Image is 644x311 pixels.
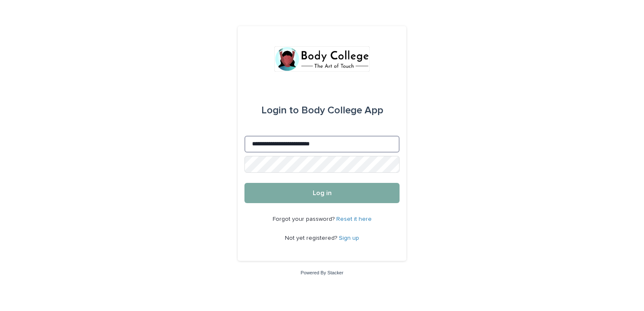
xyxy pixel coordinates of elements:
span: Login to [261,105,299,115]
a: Reset it here [336,216,372,222]
span: Log in [313,190,332,196]
a: Powered By Stacker [301,270,343,275]
a: Sign up [339,235,359,241]
button: Log in [244,183,400,203]
img: xvtzy2PTuGgGH0xbwGb2 [274,46,369,72]
span: Not yet registered? [285,235,339,241]
span: Forgot your password? [273,216,336,222]
div: Body College App [261,99,383,122]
